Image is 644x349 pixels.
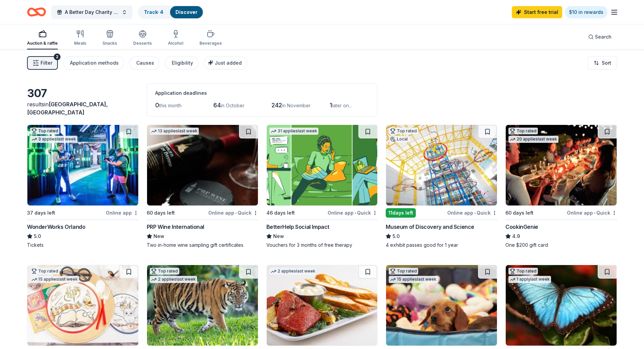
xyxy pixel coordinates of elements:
span: 64 [213,102,221,109]
span: New [153,232,164,240]
button: Search [583,30,617,44]
span: 5.0 [392,232,400,240]
div: Desserts [133,41,152,46]
span: • [355,210,356,216]
div: Auction & raffle [27,41,58,46]
button: Desserts [133,27,152,49]
div: 2 applies last week [269,268,317,275]
div: Snacks [102,41,117,46]
a: Start free trial [512,6,562,18]
div: Tickets [27,242,139,248]
button: Filter2 [27,56,58,70]
div: Online app Quick [328,209,378,217]
span: A Better Day Charity Auction [65,8,119,16]
a: Discover [175,9,197,15]
img: Image for Oriental Trading [27,265,138,346]
span: this month [159,103,182,108]
div: Meals [74,41,86,46]
button: Just added [204,56,247,70]
img: Image for CookinGenie [506,125,617,205]
div: Top rated [389,128,418,134]
span: 4.9 [512,232,520,240]
div: Application deadlines [155,89,369,97]
a: Image for WonderWorks OrlandoTop rated3 applieslast week37 days leftOnline appWonderWorks Orlando... [27,125,139,248]
span: 5.0 [34,232,41,240]
button: Auction & raffle [27,27,58,49]
img: Image for Butterfly World [506,265,617,346]
a: $10 in rewards [565,6,607,18]
div: Online app Quick [567,209,617,217]
img: Image for BetterHelp Social Impact [267,125,378,205]
span: Sort [602,59,611,67]
button: Application methods [63,56,124,70]
div: WonderWorks Orlando [27,223,85,231]
span: 242 [271,102,282,109]
span: • [235,210,237,216]
div: PRP Wine International [147,223,204,231]
div: 20 applies last week [508,136,558,143]
div: Online app Quick [208,209,258,217]
button: Track· 4Discover [138,5,204,19]
img: Image for BarkBox [386,265,497,346]
span: in October [221,103,244,108]
span: in November [282,103,311,108]
img: Image for Perry's Steakhouse [267,265,378,346]
div: Local [389,136,409,143]
div: Top rated [508,128,538,134]
div: Vouchers for 3 months of free therapy [266,242,378,248]
button: Sort [588,56,617,70]
button: A Better Day Charity Auction [51,5,133,19]
div: 15 applies last week [389,276,438,283]
span: Just added [215,60,242,66]
div: Museum of Discovery and Science [386,223,474,231]
a: Track· 4 [144,9,163,15]
div: Top rated [30,128,59,134]
span: Search [595,33,612,41]
span: Filter [41,59,52,67]
img: Image for Zoo Miami [147,265,258,346]
span: 1 [330,102,332,109]
span: 0 [155,102,159,109]
div: 11 days left [386,208,416,218]
button: Alcohol [168,27,183,49]
div: 60 days left [505,209,533,217]
span: later on... [332,103,352,108]
a: Image for PRP Wine International13 applieslast week60 days leftOnline app•QuickPRP Wine Internati... [147,125,258,248]
div: 2 applies last week [150,276,197,283]
div: One $200 gift card [505,242,617,248]
img: Image for Museum of Discovery and Science [386,125,497,205]
div: Beverages [199,41,222,46]
div: 1 apply last week [508,276,551,283]
span: • [594,210,595,216]
a: Image for BetterHelp Social Impact31 applieslast week46 days leftOnline app•QuickBetterHelp Socia... [266,125,378,248]
button: Beverages [199,27,222,49]
div: Top rated [150,268,179,275]
button: Causes [129,56,160,70]
a: Image for CookinGenieTop rated20 applieslast week60 days leftOnline app•QuickCookinGenie4.9One $2... [505,125,617,248]
div: 60 days left [147,209,175,217]
div: Top rated [508,268,538,275]
a: Image for Museum of Discovery and ScienceTop ratedLocal11days leftOnline app•QuickMuseum of Disco... [386,125,497,248]
div: results [27,100,139,116]
div: 307 [27,87,139,100]
div: 3 applies last week [30,136,77,143]
span: • [474,210,476,216]
button: Snacks [102,27,117,49]
span: New [273,232,284,240]
button: Eligibility [165,56,198,70]
div: 13 applies last week [150,128,199,135]
div: BetterHelp Social Impact [266,223,329,231]
div: Top rated [389,268,418,275]
div: Alcohol [168,41,183,46]
div: Online app Quick [447,209,497,217]
div: 31 applies last week [269,128,318,135]
div: Application methods [70,59,119,67]
span: in [27,101,108,116]
div: Two in-home wine sampling gift certificates [147,242,258,248]
div: Online app [106,209,139,217]
span: [GEOGRAPHIC_DATA], [GEOGRAPHIC_DATA] [27,101,108,116]
div: 37 days left [27,209,55,217]
div: Eligibility [172,59,193,67]
div: 46 days left [266,209,295,217]
img: Image for PRP Wine International [147,125,258,205]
